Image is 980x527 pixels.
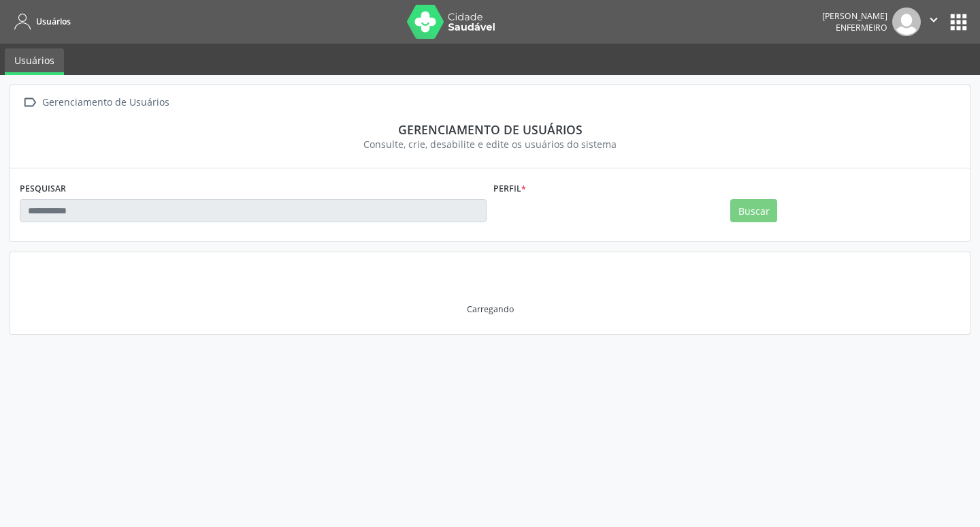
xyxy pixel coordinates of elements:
button: apps [947,10,970,34]
button:  [921,7,947,36]
label: Perfil [493,178,526,199]
a:  Gerenciamento de Usuários [20,93,171,112]
div: [PERSON_NAME] [822,10,887,22]
span: Enfermeiro [836,22,887,33]
a: Usuários [5,48,64,75]
img: img [892,7,921,36]
label: PESQUISAR [20,178,66,199]
i:  [926,12,941,27]
i:  [20,93,39,112]
div: Gerenciamento de usuários [29,122,951,137]
div: Consulte, crie, desabilite e edite os usuários do sistema [29,137,951,151]
div: Gerenciamento de Usuários [39,93,171,112]
div: Carregando [467,303,514,315]
button: Buscar [730,199,777,222]
a: Usuários [10,10,71,33]
span: Usuários [36,16,71,27]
